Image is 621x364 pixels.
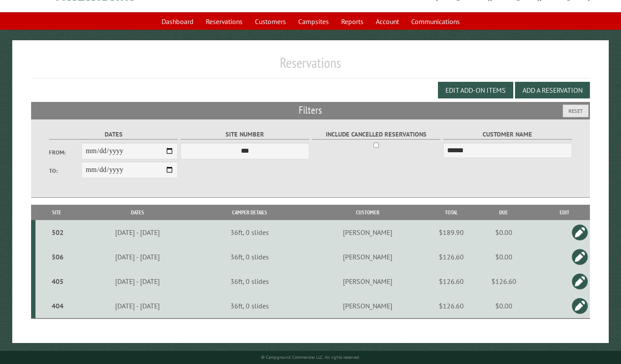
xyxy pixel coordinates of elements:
[156,13,199,30] a: Dashboard
[198,205,302,220] th: Camper Details
[302,220,434,245] td: [PERSON_NAME]
[469,245,539,269] td: $0.00
[336,13,369,30] a: Reports
[293,13,334,30] a: Campsites
[79,277,196,286] div: [DATE] - [DATE]
[434,294,469,318] td: $126.60
[39,228,76,237] div: 502
[198,220,302,245] td: 36ft, 0 slides
[198,294,302,318] td: 36ft, 0 slides
[302,269,434,294] td: [PERSON_NAME]
[302,205,434,220] th: Customer
[49,129,178,140] label: Dates
[469,205,539,220] th: Due
[302,294,434,318] td: [PERSON_NAME]
[563,105,589,117] button: Reset
[198,269,302,294] td: 36ft, 0 slides
[469,269,539,294] td: $126.60
[39,252,76,261] div: 506
[39,301,76,310] div: 404
[469,220,539,245] td: $0.00
[31,102,590,119] h2: Filters
[434,220,469,245] td: $189.90
[201,13,248,30] a: Reservations
[469,294,539,318] td: $0.00
[35,205,78,220] th: Site
[198,245,302,269] td: 36ft, 0 slides
[539,205,590,220] th: Edit
[434,245,469,269] td: $126.60
[78,205,197,220] th: Dates
[406,13,465,30] a: Communications
[79,228,196,237] div: [DATE] - [DATE]
[79,301,196,310] div: [DATE] - [DATE]
[515,82,590,98] button: Add a Reservation
[49,167,81,175] label: To:
[312,129,441,140] label: Include Cancelled Reservations
[302,245,434,269] td: [PERSON_NAME]
[438,82,513,98] button: Edit Add-on Items
[180,129,309,140] label: Site Number
[443,129,572,140] label: Customer Name
[79,252,196,261] div: [DATE] - [DATE]
[39,277,76,286] div: 405
[434,205,469,220] th: Total
[49,148,81,157] label: From:
[31,54,590,78] h1: Reservations
[370,13,404,30] a: Account
[261,354,360,360] small: © Campground Commander LLC. All rights reserved.
[434,269,469,294] td: $126.60
[250,13,291,30] a: Customers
